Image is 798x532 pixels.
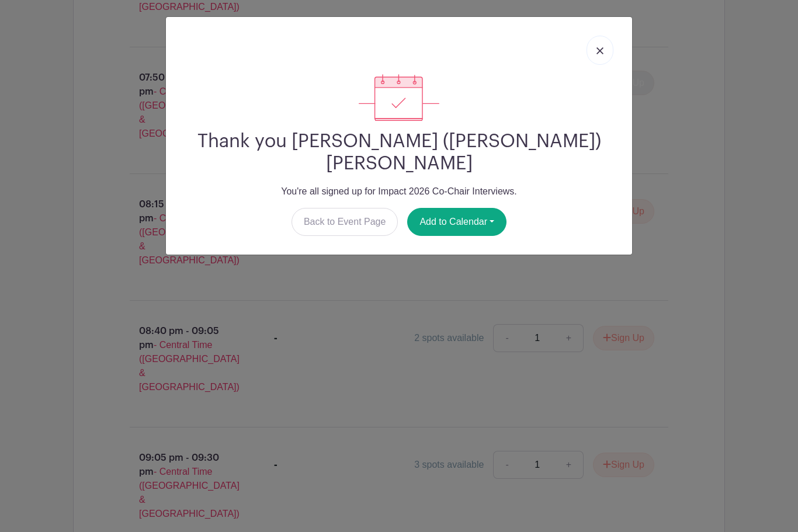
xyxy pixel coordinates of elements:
p: You're all signed up for Impact 2026 Co-Chair Interviews. [175,185,623,199]
img: signup_complete-c468d5dda3e2740ee63a24cb0ba0d3ce5d8a4ecd24259e683200fb1569d990c8.svg [359,74,439,121]
h2: Thank you [PERSON_NAME] ([PERSON_NAME]) [PERSON_NAME] [175,130,623,175]
img: close_button-5f87c8562297e5c2d7936805f587ecaba9071eb48480494691a3f1689db116b3.svg [596,47,603,54]
a: Back to Event Page [292,208,398,236]
button: Add to Calendar [407,208,506,236]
